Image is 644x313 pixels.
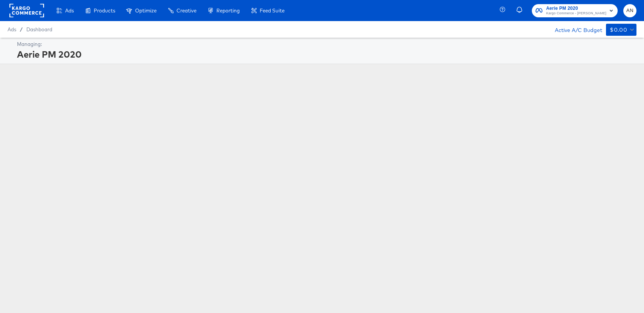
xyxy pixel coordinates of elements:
button: AN [623,4,636,17]
span: AN [626,6,633,15]
span: Ads [65,8,74,14]
div: Active A/C Budget [547,24,602,35]
span: Reporting [216,8,240,14]
span: Products [94,8,115,14]
span: / [16,26,26,32]
button: Aerie PM 2020Kargo Commerce - [PERSON_NAME] [532,4,618,17]
a: Dashboard [26,26,52,32]
span: Feed Suite [260,8,285,14]
span: Kargo Commerce - [PERSON_NAME] [546,11,606,17]
div: Managing: [17,41,635,48]
div: $0.00 [610,25,627,35]
span: Aerie PM 2020 [546,5,606,12]
div: Aerie PM 2020 [17,48,635,61]
span: Creative [177,8,196,14]
span: Optimize [135,8,157,14]
span: Ads [8,26,16,32]
button: $0.00 [606,24,636,36]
